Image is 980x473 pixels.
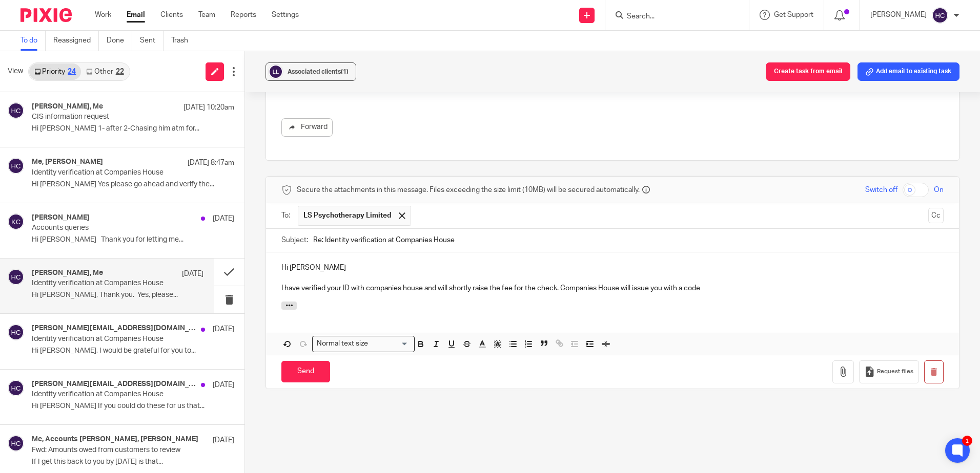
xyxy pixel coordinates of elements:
[53,31,99,51] a: Reassigned
[183,102,234,113] p: [DATE] 10:20am
[21,114,608,124] p: Dear [PERSON_NAME]
[29,63,81,80] a: Priority24
[268,64,283,79] img: svg%3E
[8,158,24,174] img: svg%3E
[21,249,608,270] p: Kind regards, [PERSON_NAME]
[32,435,198,444] h4: Me, Accounts [PERSON_NAME], [PERSON_NAME]
[281,210,293,221] label: To:
[21,197,608,207] p: Alternatively, you may choose to verify your own identity. Companies House will have sent you an ...
[288,69,349,75] span: Associated clients
[32,402,234,411] p: Hi [PERSON_NAME] If you could do these for us that...
[32,124,234,133] p: Hi [PERSON_NAME] 1- after 2-Chasing him atm for...
[198,10,215,20] a: Team
[32,347,234,355] p: Hi [PERSON_NAME], I would be grateful for you to...
[32,279,169,288] p: Identity verification at Companies House
[870,10,927,20] p: [PERSON_NAME]
[281,263,944,273] p: Hi [PERSON_NAME]
[281,283,944,293] p: I have verified your ID with companies house and will shortly raise the fee for the check. Compan...
[32,335,194,343] p: Identity verification at Companies House
[32,235,234,244] p: Hi [PERSON_NAME] Thank you for letting me...
[32,390,194,399] p: Identity verification at Companies House
[213,324,234,334] p: [DATE]
[95,10,111,20] a: Work
[8,435,24,451] img: svg%3E
[281,235,308,245] label: Subject:
[81,63,129,80] a: Other22
[303,210,391,221] span: LS Psychotherapy Limited
[231,10,256,20] a: Reports
[8,380,24,396] img: svg%3E
[281,118,333,137] a: Forward
[32,213,90,222] h4: [PERSON_NAME]
[281,361,330,383] input: Send
[116,68,124,75] div: 22
[8,269,24,285] img: svg%3E
[934,185,944,195] span: On
[297,185,640,195] span: Secure the attachments in this message. Files exceeding the size limit (10MB) will be secured aut...
[32,446,194,455] p: Fwd: Amounts owed from customers to review
[32,158,103,166] h4: Me, [PERSON_NAME]
[68,68,76,75] div: 24
[182,269,203,279] p: [DATE]
[32,324,196,333] h4: [PERSON_NAME][EMAIL_ADDRESS][DOMAIN_NAME], Me
[213,380,234,390] p: [DATE]
[32,180,234,189] p: Hi [PERSON_NAME] Yes please go ahead and verify the...
[21,31,46,51] a: To do
[21,218,608,239] p: If you would like me to handle your identity verification, please reply to this email to confirm ...
[859,360,918,383] button: Request files
[8,102,24,119] img: svg%3E
[372,338,409,349] input: Search for option
[8,324,24,340] img: svg%3E
[188,158,234,168] p: [DATE] 8:47am
[140,31,164,51] a: Sent
[774,11,813,18] span: Get Support
[312,336,415,352] div: Search for option
[32,113,194,121] p: CIS information request
[32,102,103,111] h4: [PERSON_NAME], Me
[928,208,944,223] button: Cc
[962,436,972,446] div: 1
[932,7,948,24] img: svg%3E
[160,10,183,20] a: Clients
[32,291,203,299] p: Hi [PERSON_NAME], Thank you. Yes, please...
[865,185,897,195] span: Switch off
[877,368,913,376] span: Request files
[127,10,145,20] a: Email
[32,269,103,277] h4: [PERSON_NAME], Me
[171,31,196,51] a: Trash
[8,213,24,230] img: svg%3E
[107,31,132,51] a: Done
[341,69,349,75] span: (1)
[857,62,959,81] button: Add email to existing task
[32,458,234,466] p: If I get this back to you by [DATE] is that...
[32,380,196,389] h4: [PERSON_NAME][EMAIL_ADDRESS][DOMAIN_NAME], Me
[272,10,299,20] a: Settings
[8,66,23,77] span: View
[626,12,718,21] input: Search
[21,135,608,156] p: From [DATE], all directors and persons with significant control are required to have their identi...
[21,166,608,187] p: As a registered Authorised Corporate Service Provider (ACSP), I am able to verify identities on b...
[21,8,72,22] img: Pixie
[32,224,194,232] p: Accounts queries
[266,62,356,81] button: Associated clients(1)
[213,213,234,224] p: [DATE]
[766,62,850,81] button: Create task from email
[32,168,194,177] p: Identity verification at Companies House
[213,435,234,445] p: [DATE]
[315,338,371,349] span: Normal text size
